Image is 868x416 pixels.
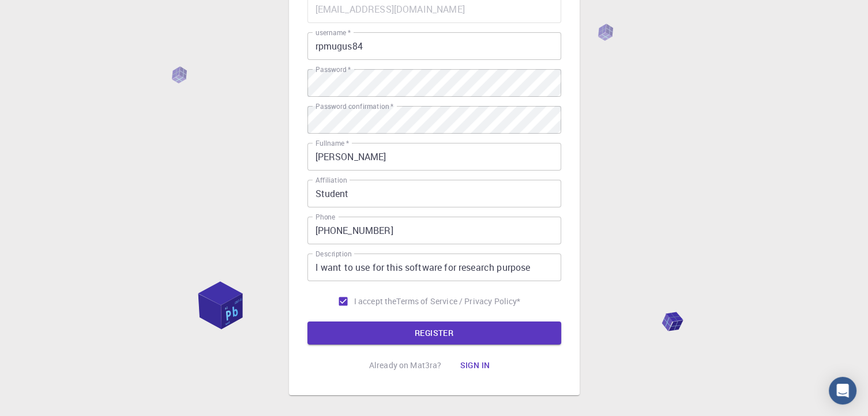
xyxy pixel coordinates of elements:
p: Terms of Service / Privacy Policy * [396,296,520,307]
button: REGISTER [307,322,561,345]
p: Already on Mat3ra? [369,360,442,371]
a: Terms of Service / Privacy Policy* [396,296,520,307]
label: Password [315,65,351,74]
label: Password confirmation [315,101,393,111]
label: Description [315,249,352,259]
div: Open Intercom Messenger [829,377,856,404]
button: Sign in [450,354,499,377]
label: Affiliation [315,175,347,185]
label: username [315,28,351,37]
label: Fullname [315,138,349,148]
span: I accept the [354,296,397,307]
label: Phone [315,212,335,222]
